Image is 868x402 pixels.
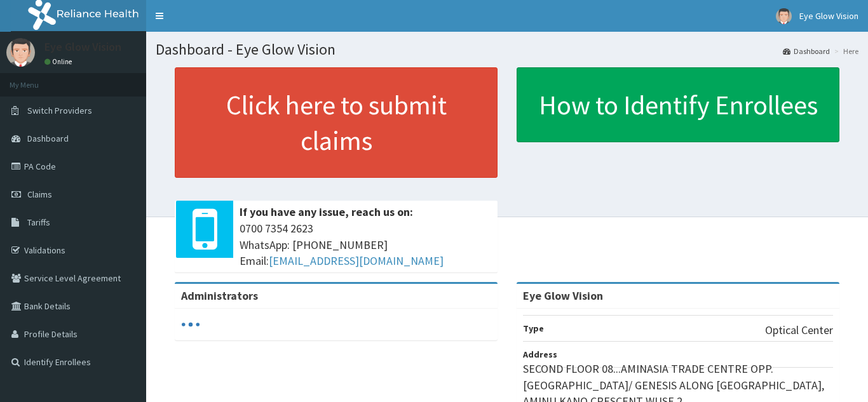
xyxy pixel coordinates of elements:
[27,133,69,144] span: Dashboard
[523,323,544,334] b: Type
[44,41,121,53] p: Eye Glow Vision
[181,315,200,334] svg: audio-loading
[799,10,858,22] span: Eye Glow Vision
[240,204,413,219] b: If you have any issue, reach us on:
[44,57,75,66] a: Online
[156,41,858,58] h1: Dashboard - Eye Glow Vision
[765,322,833,338] p: Optical Center
[27,189,52,200] span: Claims
[783,46,830,57] a: Dashboard
[269,253,444,268] a: [EMAIL_ADDRESS][DOMAIN_NAME]
[6,38,35,67] img: User Image
[776,8,792,24] img: User Image
[523,288,603,303] strong: Eye Glow Vision
[523,349,557,360] b: Address
[175,67,498,178] a: Click here to submit claims
[831,46,858,57] li: Here
[240,220,491,269] span: 0700 7354 2623 WhatsApp: [PHONE_NUMBER] Email:
[517,67,839,142] a: How to Identify Enrollees
[181,288,258,303] b: Administrators
[27,105,92,116] span: Switch Providers
[27,217,50,228] span: Tariffs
